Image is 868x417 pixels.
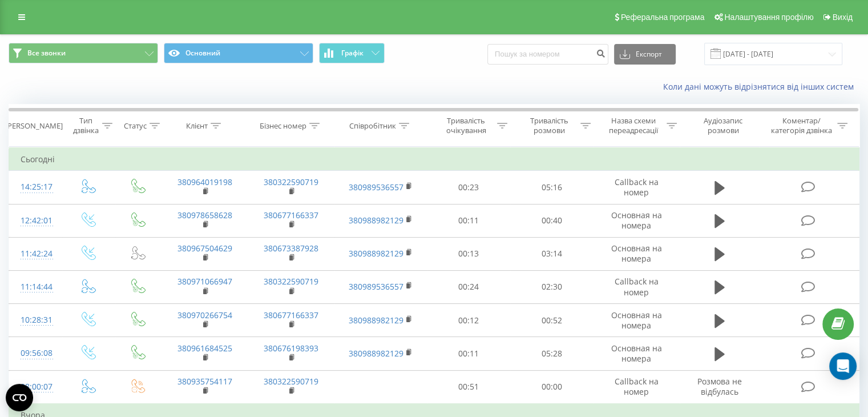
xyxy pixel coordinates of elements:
span: Графік [341,49,364,57]
a: 380988982129 [349,248,403,259]
a: 380677166337 [264,310,318,320]
span: Все звонки [27,49,66,58]
td: 03:14 [510,237,593,270]
div: Клієнт [186,121,208,131]
td: Основная на номера [593,237,679,270]
div: 10:28:31 [21,309,51,331]
td: Callback на номер [593,171,679,204]
a: 380988982129 [349,348,403,359]
div: Співробітник [349,121,396,131]
input: Пошук за номером [487,44,608,65]
td: 00:11 [427,204,510,237]
span: Вихід [833,13,853,22]
td: Сьогодні [9,148,859,171]
a: 380989536557 [349,281,403,292]
button: Експорт [614,44,676,65]
a: 380967504629 [177,243,232,254]
div: 08:00:07 [21,376,51,398]
span: Налаштування профілю [724,13,813,22]
div: Коментар/категорія дзвінка [768,116,834,135]
a: 380322590719 [264,276,318,287]
span: Реферальна програма [621,13,705,22]
div: Тривалість очікування [438,116,495,135]
button: Графік [319,43,385,63]
a: 380676198393 [264,343,318,354]
div: Тривалість розмови [520,116,578,135]
div: 14:25:17 [21,176,51,198]
button: Все звонки [9,43,158,63]
div: Тип дзвінка [72,116,99,135]
a: Коли дані можуть відрізнятися вiд інших систем [663,81,859,92]
td: 05:16 [510,171,593,204]
td: 02:30 [510,270,593,303]
td: 00:51 [427,370,510,404]
div: 09:56:08 [21,342,51,364]
div: 11:14:44 [21,276,51,298]
button: Основний [164,43,313,63]
a: 380322590719 [264,177,318,187]
a: 380988982129 [349,215,403,226]
td: Основная на номера [593,204,679,237]
td: 00:23 [427,171,510,204]
td: Основная на номера [593,304,679,337]
a: 380970266754 [177,310,232,320]
td: Callback на номер [593,370,679,404]
a: 380322590719 [264,376,318,387]
div: Бізнес номер [260,121,306,131]
td: 05:28 [510,337,593,370]
td: 00:13 [427,237,510,270]
div: Статус [124,121,147,131]
div: Назва схеми переадресації [604,116,664,135]
td: 00:24 [427,270,510,303]
a: 380988982129 [349,315,403,326]
a: 380673387928 [264,243,318,254]
a: 380935754117 [177,376,232,387]
a: 380978658628 [177,210,232,220]
td: 00:11 [427,337,510,370]
button: Open CMP widget [6,384,33,411]
a: 380971066947 [177,276,232,287]
a: 380677166337 [264,210,318,220]
div: [PERSON_NAME] [5,121,63,131]
a: 380989536557 [349,182,403,193]
a: 380961684525 [177,343,232,354]
div: 12:42:01 [21,210,51,232]
span: Розмова не відбулась [697,376,742,397]
td: Callback на номер [593,270,679,303]
a: 380964019198 [177,177,232,187]
td: 00:52 [510,304,593,337]
div: Open Intercom Messenger [829,352,857,380]
td: Основная на номера [593,337,679,370]
td: 00:40 [510,204,593,237]
div: 11:42:24 [21,243,51,265]
td: 00:12 [427,304,510,337]
td: 00:00 [510,370,593,404]
div: Аудіозапис розмови [690,116,757,135]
